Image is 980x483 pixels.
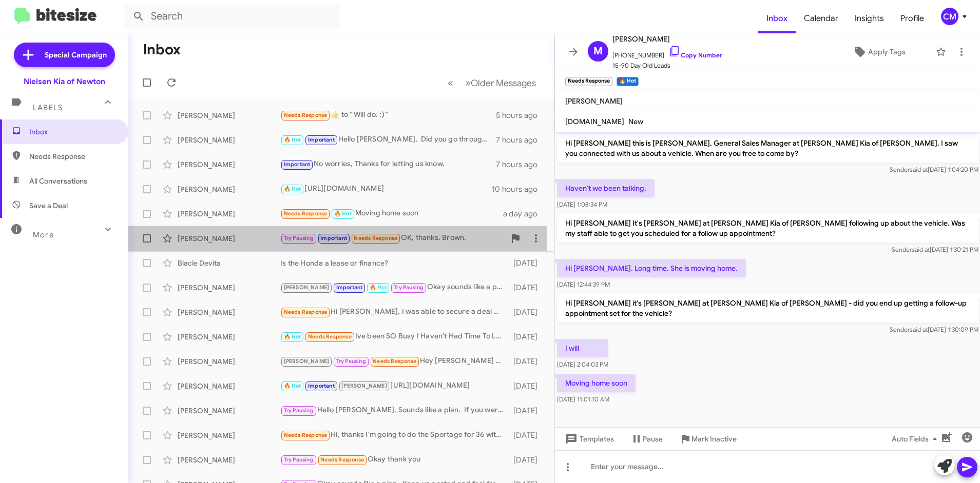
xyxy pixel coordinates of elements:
[622,430,671,448] button: Pause
[370,284,387,291] span: 🔥 Hot
[941,8,958,25] div: CM
[284,383,301,389] span: 🔥 Hot
[308,333,352,340] span: Needs Response
[565,96,623,106] span: [PERSON_NAME]
[508,455,546,465] div: [DATE]
[557,360,608,368] span: [DATE] 2:04:03 PM
[508,332,546,342] div: [DATE]
[557,374,636,392] p: Moving home soon
[308,383,335,389] span: Important
[758,4,796,33] span: Inbox
[827,43,931,61] button: Apply Tags
[280,208,503,219] div: Moving home soon
[612,61,722,71] span: 15-90 Day Old Leads
[334,210,352,217] span: 🔥 Hot
[868,43,906,61] span: Apply Tags
[628,117,643,126] span: New
[354,235,397,241] span: Needs Response
[143,42,181,58] h1: Inbox
[284,210,328,217] span: Needs Response
[593,43,603,59] span: M
[280,306,508,318] div: Hi [PERSON_NAME], I was able to secure a deal with [PERSON_NAME] of [GEOGRAPHIC_DATA] in [GEOGRAP...
[320,456,364,463] span: Needs Response
[280,109,496,121] div: ​👍​ to “ Will do. :) ”
[178,159,280,170] div: [PERSON_NAME]
[280,355,508,367] div: Hey [PERSON_NAME] Decided to buy a Honda CRV just like I had in the past thanks for your time and...
[280,281,508,293] div: Okay sounds like a plan.
[557,200,607,208] span: [DATE] 1:08:34 PM
[508,307,546,317] div: [DATE]
[280,380,508,392] div: [URL][DOMAIN_NAME]
[178,135,280,145] div: [PERSON_NAME]
[284,284,330,291] span: [PERSON_NAME]
[441,72,459,93] button: Previous
[889,166,978,173] span: Sender [DATE] 1:04:20 PM
[284,235,314,241] span: Try Pausing
[448,76,453,89] span: «
[557,134,978,163] p: Hi [PERSON_NAME] this is [PERSON_NAME], General Sales Manager at [PERSON_NAME] Kia of [PERSON_NAM...
[178,455,280,465] div: [PERSON_NAME]
[889,326,978,333] span: Sender [DATE] 1:30:09 PM
[612,45,722,61] span: [PHONE_NUMBER]
[178,258,280,268] div: Blacie Devita
[29,176,87,186] span: All Conversations
[284,407,314,414] span: Try Pausing
[492,184,546,194] div: 10 hours ago
[320,235,347,241] span: Important
[796,4,847,33] a: Calendar
[336,284,363,291] span: Important
[280,183,492,195] div: [URL][DOMAIN_NAME]
[373,358,416,365] span: Needs Response
[496,159,546,170] div: 7 hours ago
[508,406,546,416] div: [DATE]
[124,4,340,29] input: Search
[341,383,387,389] span: [PERSON_NAME]
[557,179,655,197] p: Haven't we been talking.
[284,309,328,315] span: Needs Response
[29,151,117,162] span: Needs Response
[557,214,978,243] p: Hi [PERSON_NAME] It's [PERSON_NAME] at [PERSON_NAME] Kia of [PERSON_NAME] following up about the ...
[33,103,63,112] span: Labels
[565,117,624,126] span: [DOMAIN_NAME]
[280,454,508,466] div: Okay thank you
[555,430,622,448] button: Templates
[508,381,546,391] div: [DATE]
[33,230,54,239] span: More
[563,430,614,448] span: Templates
[847,4,892,33] a: Insights
[508,356,546,367] div: [DATE]
[178,209,280,219] div: [PERSON_NAME]
[909,326,927,333] span: said at
[280,405,508,416] div: Hello [PERSON_NAME], Sounds like a plan. If you were ever interested in purchasing before June I'...
[668,51,722,59] a: Copy Number
[178,184,280,194] div: [PERSON_NAME]
[280,429,508,441] div: Hi, thanks I'm going to do the Sportage for 36 with 7k down, at [GEOGRAPHIC_DATA] in [GEOGRAPHIC_...
[178,110,280,120] div: [PERSON_NAME]
[280,158,496,170] div: No worries, Thanks for letting us know.
[557,280,610,288] span: [DATE] 12:44:39 PM
[508,283,546,293] div: [DATE]
[284,456,314,463] span: Try Pausing
[691,430,737,448] span: Mark Inactive
[496,110,546,120] div: 5 hours ago
[892,4,932,33] span: Profile
[178,430,280,440] div: [PERSON_NAME]
[643,430,663,448] span: Pause
[557,294,978,323] p: Hi [PERSON_NAME] it's [PERSON_NAME] at [PERSON_NAME] Kia of [PERSON_NAME] - did you end up gettin...
[280,134,496,146] div: Hello [PERSON_NAME], Did you go through with you purchase of a [DATE] SX Hybrid?
[503,209,546,219] div: a day ago
[891,246,978,253] span: Sender [DATE] 1:30:21 PM
[671,430,745,448] button: Mark Inactive
[471,77,536,89] span: Older Messages
[178,406,280,416] div: [PERSON_NAME]
[909,166,927,173] span: said at
[284,186,301,192] span: 🔥 Hot
[932,8,969,25] button: CM
[280,232,505,244] div: OK, thanks. Brown.
[14,43,115,67] a: Special Campaign
[557,395,609,403] span: [DATE] 11:01:10 AM
[178,381,280,391] div: [PERSON_NAME]
[557,339,608,357] p: I will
